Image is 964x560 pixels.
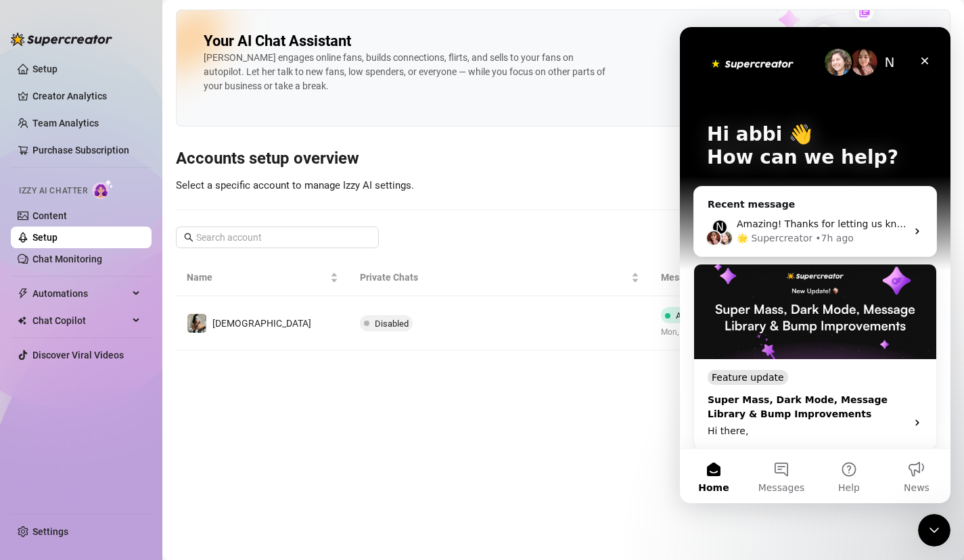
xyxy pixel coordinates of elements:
img: AI Chatter [93,179,114,199]
span: Izzy AI Chatter [19,185,87,197]
th: Private Chats [349,259,649,296]
span: Messages [78,456,125,465]
span: Name [187,270,327,285]
span: Private Chats [360,270,628,285]
span: Disabled [375,319,409,329]
iframe: Intercom live chat [918,514,950,546]
a: Team Analytics [32,118,99,129]
iframe: Intercom live chat [680,27,950,503]
div: Super Mass, Dark Mode, Message Library & Bump Improvements [28,366,219,394]
a: Content [32,210,67,221]
a: Discover Viral Videos [32,350,124,360]
span: Help [158,456,180,465]
button: Help [135,422,203,476]
span: [DEMOGRAPHIC_DATA] [212,318,311,329]
a: Purchase Subscription [32,145,129,156]
th: Name [176,259,349,296]
div: • 7h ago [135,204,174,218]
a: Setup [32,64,58,74]
h3: Accounts setup overview [176,148,950,170]
span: News [224,456,250,465]
span: Amazing! Thanks for letting us know, I’ll review your bio now and make sure everything looks good... [57,191,879,202]
div: Hi there, [28,397,219,411]
span: Automations [32,283,129,304]
div: [PERSON_NAME] engages online fans, builds connections, flirts, and sells to your fans on autopilo... [204,51,610,93]
span: Select a specific account to manage Izzy AI settings. [176,179,414,191]
div: Close [233,22,257,46]
img: Chat Copilot [18,316,26,325]
span: Mon, Tue, Wed, Thu, Fri, Sat, Sun all day [661,326,803,339]
div: Feature update [28,343,108,358]
span: Active [676,310,699,321]
a: Settings [32,526,68,537]
img: Super Mass, Dark Mode, Message Library & Bump Improvements [14,237,256,332]
img: Goddess [187,314,206,333]
span: Home [18,456,49,465]
input: Search account [196,230,360,245]
img: logo-BBDzfeDw.svg [11,32,112,46]
button: Messages [68,422,135,476]
span: search [184,233,193,242]
th: Message Online Fans [650,259,850,296]
h2: Your AI Chat Assistant [204,32,351,51]
a: Creator Analytics [32,85,141,107]
div: 🌟 Supercreator [57,204,133,218]
a: Setup [32,232,58,243]
span: thunderbolt [18,288,28,299]
span: Chat Copilot [32,310,129,331]
a: Chat Monitoring [32,254,102,264]
button: News [203,422,271,476]
div: Super Mass, Dark Mode, Message Library & Bump ImprovementsFeature updateSuper Mass, Dark Mode, Me... [14,237,257,423]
